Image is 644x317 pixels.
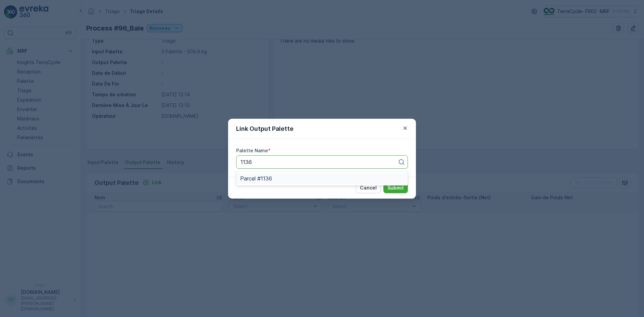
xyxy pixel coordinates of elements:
[383,182,408,193] button: Submit
[360,184,377,191] p: Cancel
[236,148,268,153] label: Palette Name
[240,175,272,181] span: Parcel #1136
[236,124,293,134] p: Link Output Palette
[356,182,381,193] button: Cancel
[387,184,404,191] p: Submit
